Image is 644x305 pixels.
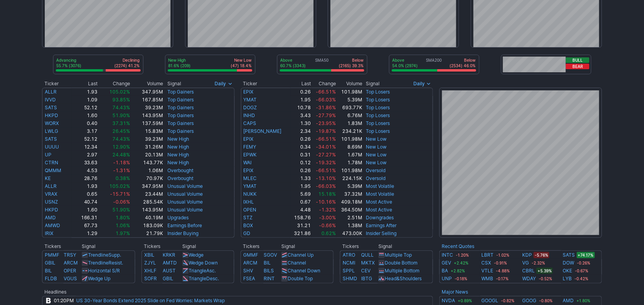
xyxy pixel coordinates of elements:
[290,214,312,222] td: 158.76
[110,191,130,197] span: -15.71%
[244,167,254,173] a: EPIX
[112,120,130,126] span: 37.31%
[336,112,363,119] td: 6.76M
[72,88,98,96] td: 1.93
[366,112,390,118] a: Top Losers
[343,268,355,274] a: SPPL
[130,96,163,104] td: 167.85M
[167,175,193,181] a: Overbought
[130,182,163,190] td: 347.95M
[244,207,257,213] a: OPEN
[563,267,572,275] a: OKE
[336,198,363,206] td: 409.18M
[144,252,154,258] a: XBIL
[413,80,425,88] span: Daily
[72,206,98,214] td: 1.60
[288,276,313,281] a: Double Top
[336,119,363,127] td: 1.83M
[98,80,131,88] th: Change
[385,252,412,258] a: Multiple Top
[482,251,494,259] a: LBRT
[366,120,390,126] a: Top Losers
[163,276,173,281] a: GBIL
[361,260,375,266] a: MKTX
[45,105,57,110] a: SATS
[163,252,175,258] a: KRKR
[45,207,58,213] a: HKPD
[244,89,254,95] a: EPIX
[109,183,130,189] span: 105.02%
[288,268,320,274] a: Channel Down
[72,135,98,143] td: 52.12
[563,251,575,259] a: SATS
[45,230,53,236] a: IRIX
[522,251,532,259] a: KDP
[442,243,474,249] b: Recent Quotes
[167,222,202,228] a: Earnings Before
[366,89,390,95] a: Top Losers
[130,127,163,135] td: 15.83M
[366,144,387,150] a: New Low
[167,230,198,236] a: Insider Buying
[76,298,225,303] a: US 30-Year Bonds Extend 2025 Slide on Fed Worries: Markets Wrap
[566,64,589,69] button: Bear
[112,128,130,134] span: 26.45%
[189,260,218,266] a: Wedge Down
[366,183,394,189] a: Most Volatile
[290,96,312,104] td: 1.95
[343,260,355,266] a: NCMI
[72,151,98,159] td: 2.97
[130,175,163,182] td: 70.97K
[244,230,251,236] a: GD
[167,167,193,173] a: Overbought
[130,230,163,238] td: 21.79K
[244,136,254,142] a: EPIX
[64,276,77,281] a: VGUS
[450,63,476,68] p: (2534) 46.0%
[130,151,163,159] td: 20.13M
[45,112,58,118] a: HKPD
[72,143,98,151] td: 12.34
[45,152,51,158] a: UP
[244,128,282,134] a: [PERSON_NAME]
[290,175,312,182] td: 1.33
[72,175,98,182] td: 28.76
[563,259,574,267] a: DOW
[169,57,191,63] p: New High
[316,144,336,150] span: -34.01%
[72,230,98,238] td: 1.29
[319,215,336,220] span: -3.00%
[72,190,98,198] td: 0.65
[316,97,336,103] span: -66.03%
[339,63,364,68] p: (2165) 39.3%
[45,222,60,228] a: AMWD
[116,222,130,228] span: 1.06%
[450,57,476,63] p: Below
[167,89,194,95] a: Top Gainers
[264,276,275,281] a: RINT
[115,63,140,68] p: (2274) 41.2%
[336,206,363,214] td: 364.50M
[336,104,363,112] td: 693.77K
[215,80,226,88] span: Daily
[130,119,163,127] td: 137.59M
[442,251,453,259] a: INTC
[116,215,130,220] span: 1.80%
[336,182,363,190] td: 5.39M
[167,97,194,103] a: Top Gainers
[316,112,336,118] span: -27.79%
[130,104,163,112] td: 39.23M
[393,63,418,68] p: 54.0% (2974)
[290,127,312,135] td: 2.34
[336,143,363,151] td: 8.69M
[244,160,252,165] a: WAI
[366,128,390,134] a: Top Losers
[57,57,82,63] p: Advancing
[130,112,163,119] td: 143.95M
[361,276,372,281] a: IBTG
[88,276,110,281] a: Wedge Up
[264,260,271,266] a: BIL
[336,175,363,182] td: 224.15K
[366,199,393,205] a: Most Active
[385,276,422,281] a: Head&Shoulders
